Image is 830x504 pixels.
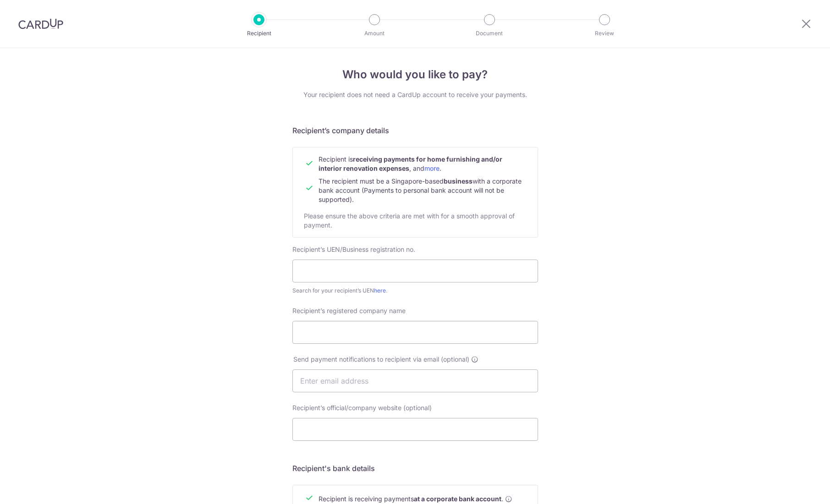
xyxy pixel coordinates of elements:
[771,477,821,499] iframe: Opens a widget where you can find more information
[292,90,538,99] div: Your recipient does not need a CardUp account to receive your payments.
[374,287,386,294] a: here
[304,212,515,229] span: Please ensure the above criteria are met with for a smooth approval of payment.
[424,164,440,172] a: more
[225,29,293,38] p: Recipient
[292,66,538,83] h4: Who would you like to pay?
[292,307,406,314] span: Recipient’s registered company name
[292,463,538,474] h5: Recipient's bank details
[293,355,469,364] span: Send payment notifications to recipient via email (optional)
[292,403,432,412] label: Recipient’s official/company website (optional)
[292,286,538,295] div: Search for your recipient’s UEN .
[444,177,473,185] b: business
[18,18,63,29] img: CardUp
[292,125,538,136] h5: Recipient’s company details
[341,29,408,38] p: Amount
[319,155,502,172] span: Recipient is , and .
[319,177,522,203] span: The recipient must be a Singapore-based with a corporate bank account (Payments to personal bank ...
[456,29,523,38] p: Document
[414,494,501,504] b: at a corporate bank account
[319,494,512,504] span: Recipient is receiving payments .
[571,29,638,38] p: Review
[292,245,415,253] span: Recipient’s UEN/Business registration no.
[292,369,538,392] input: Enter email address
[319,155,502,172] b: receiving payments for home furnishing and/or interior renovation expenses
